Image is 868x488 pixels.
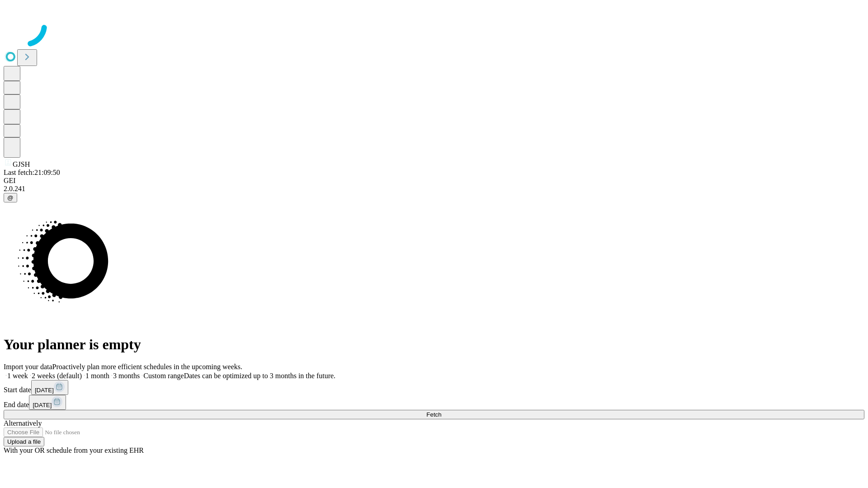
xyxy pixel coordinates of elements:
[32,372,82,380] span: 2 weeks (default)
[4,380,864,395] div: Start date
[4,177,864,185] div: GEI
[4,363,52,371] span: Import your data
[31,380,68,395] button: [DATE]
[85,372,109,380] span: 1 month
[4,419,42,427] span: Alternatively
[7,194,14,201] span: @
[4,169,60,176] span: Last fetch: 21:09:50
[52,363,242,371] span: Proactively plan more efficient schedules in the upcoming weeks.
[4,410,864,419] button: Fetch
[4,336,864,353] h1: Your planner is empty
[4,193,17,202] button: @
[113,372,140,380] span: 3 months
[184,372,335,380] span: Dates can be optimized up to 3 months in the future.
[4,185,864,193] div: 2.0.241
[4,437,44,446] button: Upload a file
[426,411,441,418] span: Fetch
[4,446,144,454] span: With your OR schedule from your existing EHR
[29,395,66,410] button: [DATE]
[13,160,30,168] span: GJSH
[4,395,864,410] div: End date
[143,372,184,380] span: Custom range
[33,402,52,408] span: [DATE]
[7,372,28,380] span: 1 week
[35,387,54,394] span: [DATE]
